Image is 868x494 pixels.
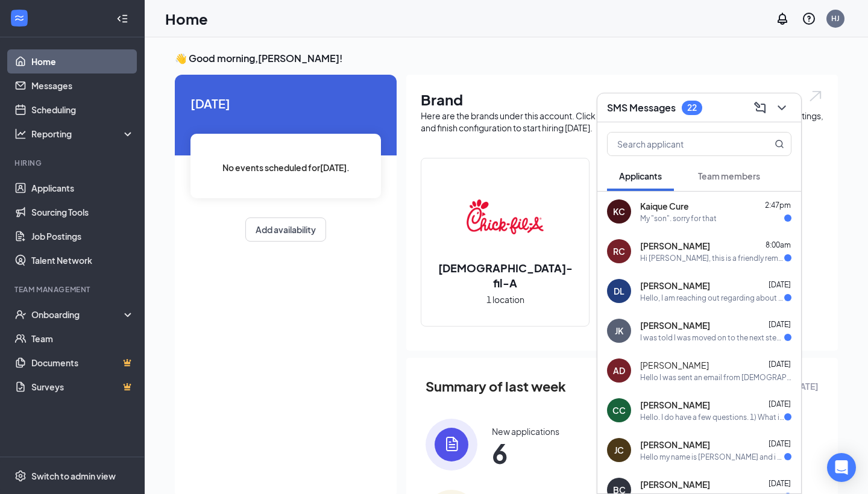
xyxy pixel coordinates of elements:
span: 2:47pm [765,201,791,210]
svg: UserCheck [14,308,27,320]
button: ChevronDown [772,98,791,117]
span: Kaique Cure [640,200,689,212]
div: I was told I was moved on to the next step of the application via email, and I clicked the link t... [640,333,784,343]
div: Hiring [14,158,132,168]
span: Applicants [619,170,662,181]
span: 6 [492,442,559,464]
span: [DATE] [769,439,791,448]
a: Team [31,327,134,351]
span: Summary of last week [426,376,566,397]
div: DL [614,285,624,297]
h3: SMS Messages [607,101,676,114]
svg: ChevronDown [775,101,789,115]
svg: QuestionInfo [802,11,816,26]
div: JC [614,444,624,456]
svg: Notifications [775,11,790,26]
a: Talent Network [31,248,134,272]
div: Open Intercom Messenger [827,453,856,482]
button: Add availability [245,217,326,242]
div: My "son". sorry for that [640,213,717,224]
div: Hello. I do have a few questions. 1) What is the starting pay for this position? 2) Is this for t... [640,412,784,422]
input: Search applicant [608,133,750,155]
svg: MagnifyingGlass [775,139,784,149]
div: HJ [831,13,840,23]
img: icon [426,419,477,471]
span: [DATE] [769,280,791,289]
div: Team Management [14,284,132,295]
span: No events scheduled for [DATE] . [222,161,350,174]
svg: WorkstreamLogo [13,12,25,24]
div: JK [615,325,623,337]
div: RC [613,245,625,257]
span: [DATE] [769,479,791,488]
span: [DATE] [190,94,381,113]
svg: ComposeMessage [753,101,767,115]
span: [PERSON_NAME] [640,319,710,331]
div: 22 [687,102,697,113]
div: Onboarding [31,308,124,320]
span: [PERSON_NAME] [640,399,710,411]
h3: 👋 Good morning, [PERSON_NAME] ! [175,52,838,65]
div: Reporting [31,128,135,140]
a: Job Postings [31,224,134,248]
a: Home [31,49,134,73]
div: Hello, I am reaching out regarding about my application I sent it about [DATE] and I wanted to as... [640,293,784,303]
span: [DATE] [769,399,791,408]
h1: Brand [421,89,823,110]
span: [DATE] [769,360,791,369]
svg: Settings [14,470,27,482]
a: Messages [31,73,134,98]
div: New applications [492,425,559,437]
svg: Collapse [116,13,128,25]
a: Applicants [31,176,134,200]
div: Switch to admin view [31,470,116,482]
h2: [DEMOGRAPHIC_DATA]-fil-A [421,260,589,290]
div: AD [613,364,625,377]
div: Here are the brands under this account. Click into a brand to see your locations, managers, job p... [421,110,823,134]
h1: Home [165,8,208,29]
img: Chick-fil-A [467,178,544,255]
span: [PERSON_NAME] [640,240,710,252]
span: [PERSON_NAME] [640,439,710,451]
div: Hello I was sent an email from [DEMOGRAPHIC_DATA]-fil-A saying that I moved on to the next stage ... [640,372,791,383]
span: [DATE] [769,320,791,329]
a: Scheduling [31,98,134,122]
img: open.6027fd2a22e1237b5b06.svg [808,89,823,103]
div: Hi [PERSON_NAME], this is a friendly reminder. Your interview with [DEMOGRAPHIC_DATA]-fil-A for F... [640,253,784,263]
a: SurveysCrown [31,375,134,399]
span: 1 location [486,293,524,306]
a: Sourcing Tools [31,200,134,224]
span: [PERSON_NAME] [640,280,710,292]
button: ComposeMessage [750,98,770,117]
a: DocumentsCrown [31,351,134,375]
span: Team members [698,170,760,181]
div: Hello my name is [PERSON_NAME] and i applied [DATE] and i was wondering on how long you think the... [640,452,784,462]
div: CC [612,404,626,416]
span: 8:00am [766,240,791,249]
span: [PERSON_NAME] [640,478,710,490]
div: KC [613,205,625,217]
span: [PERSON_NAME] [640,359,709,371]
svg: Analysis [14,128,27,140]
